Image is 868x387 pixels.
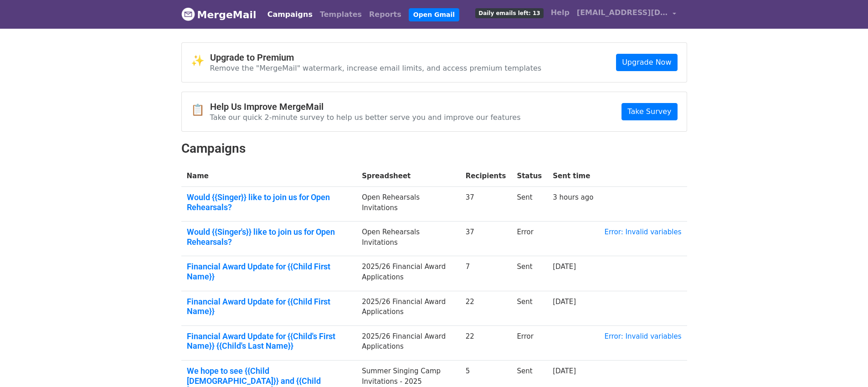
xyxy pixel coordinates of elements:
a: Would {{Singer's}} like to join us for Open Rehearsals? [187,227,351,247]
a: Would {{Singer}} like to join us for Open Rehearsals? [187,192,351,212]
h4: Upgrade to Premium [210,52,542,63]
a: 3 hours ago [553,193,593,201]
th: Status [511,165,547,187]
th: Name [181,165,357,187]
td: Sent [511,187,547,222]
td: Sent [511,256,547,291]
img: MergeMail logo [181,7,195,21]
a: Templates [316,5,365,24]
a: Financial Award Update for {{Child's First Name}} {{Child's Last Name}} [187,331,351,351]
td: 37 [460,222,512,256]
td: 22 [460,325,512,360]
span: 📋 [191,103,210,117]
span: ✨ [191,54,210,67]
td: 22 [460,291,512,325]
td: 2025/26 Financial Award Applications [356,325,460,360]
a: Take Survey [621,103,677,120]
td: 37 [460,187,512,222]
a: [EMAIL_ADDRESS][DOMAIN_NAME] [573,4,680,25]
td: Open Rehearsals Invitations [356,187,460,222]
td: Open Rehearsals Invitations [356,222,460,256]
a: [DATE] [553,367,576,375]
a: Financial Award Update for {{Child First Name}} [187,297,351,316]
td: 7 [460,256,512,291]
th: Spreadsheet [356,165,460,187]
a: Open Gmail [409,8,459,21]
a: Reports [365,5,405,24]
th: Recipients [460,165,512,187]
td: Error [511,222,547,256]
a: Daily emails left: 13 [472,4,547,22]
a: [DATE] [553,263,576,271]
a: MergeMail [181,5,257,24]
th: Sent time [547,165,599,187]
h4: Help Us Improve MergeMail [210,101,521,112]
a: Error: Invalid variables [604,228,681,236]
td: 2025/26 Financial Award Applications [356,291,460,325]
h2: Campaigns [181,141,687,156]
a: Error: Invalid variables [604,332,681,341]
a: Help [547,4,573,22]
span: Daily emails left: 13 [475,8,543,18]
a: [DATE] [553,298,576,306]
td: Sent [511,291,547,325]
span: [EMAIL_ADDRESS][DOMAIN_NAME] [577,7,668,18]
td: 2025/26 Financial Award Applications [356,256,460,291]
a: Upgrade Now [616,54,677,71]
p: Remove the "MergeMail" watermark, increase email limits, and access premium templates [210,63,542,73]
a: Financial Award Update for {{Child First Name}} [187,262,351,281]
a: Campaigns [264,5,316,24]
p: Take our quick 2-minute survey to help us better serve you and improve our features [210,113,521,122]
td: Error [511,325,547,360]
